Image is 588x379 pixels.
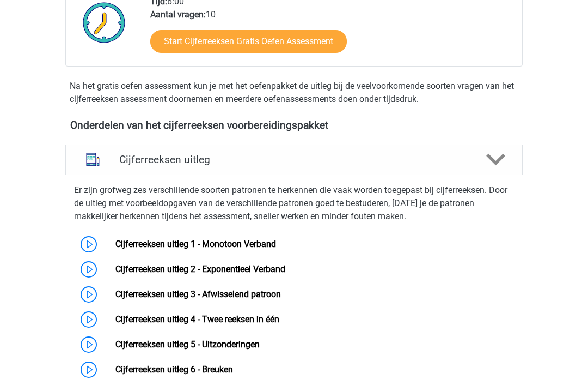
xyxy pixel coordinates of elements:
b: Aantal vragen: [150,10,206,20]
img: cijferreeksen uitleg [79,146,107,174]
a: Cijferreeksen uitleg 1 - Monotoon Verband [115,239,276,250]
h4: Cijferreeksen uitleg [119,154,469,166]
a: Cijferreeksen uitleg 4 - Twee reeksen in één [115,315,279,325]
a: Cijferreeksen uitleg 5 - Uitzonderingen [115,340,260,350]
a: Cijferreeksen uitleg 6 - Breuken [115,365,233,375]
h4: Onderdelen van het cijferreeksen voorbereidingspakket [70,119,518,132]
p: Er zijn grofweg zes verschillende soorten patronen te herkennen die vaak worden toegepast bij cij... [74,184,514,224]
a: Cijferreeksen uitleg 2 - Exponentieel Verband [115,264,285,275]
div: Na het gratis oefen assessment kun je met het oefenpakket de uitleg bij de veelvoorkomende soorte... [65,80,523,106]
a: uitleg Cijferreeksen uitleg [61,145,527,176]
a: Cijferreeksen uitleg 3 - Afwisselend patroon [115,290,281,300]
a: Start Cijferreeksen Gratis Oefen Assessment [150,31,347,53]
